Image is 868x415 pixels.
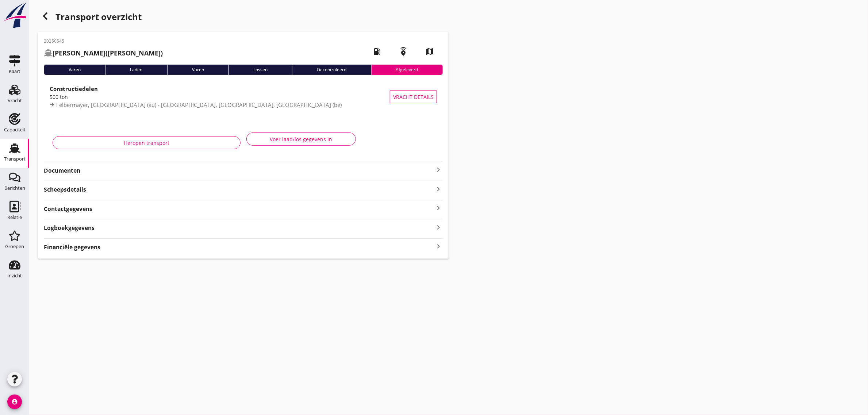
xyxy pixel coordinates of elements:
[50,85,98,92] strong: Constructiedelen
[105,65,167,75] div: Laden
[434,203,443,213] i: keyboard_arrow_right
[228,65,292,75] div: Lossen
[38,9,449,26] div: Transport overzicht
[44,38,163,45] p: 20250545
[59,139,234,147] div: Heropen transport
[390,90,437,103] button: Vracht details
[53,136,241,149] button: Heropen transport
[44,81,443,113] a: Constructiedelen500 tonFelbermayer, [GEOGRAPHIC_DATA] (au) - [GEOGRAPHIC_DATA], [GEOGRAPHIC_DATA]...
[419,41,440,62] i: map
[292,65,371,75] div: Gecontroleerd
[44,166,434,175] strong: Documenten
[4,157,26,161] div: Transport
[371,65,443,75] div: Afgeleverd
[44,243,100,251] strong: Financiële gegevens
[56,101,342,108] span: Felbermayer, [GEOGRAPHIC_DATA] (au) - [GEOGRAPHIC_DATA], [GEOGRAPHIC_DATA], [GEOGRAPHIC_DATA] (be)
[434,184,443,194] i: keyboard_arrow_right
[434,222,443,232] i: keyboard_arrow_right
[7,215,22,220] div: Relatie
[167,65,228,75] div: Varen
[7,395,22,409] i: account_circle
[5,244,24,249] div: Groepen
[434,242,443,251] i: keyboard_arrow_right
[44,205,92,213] strong: Contactgegevens
[393,41,414,62] i: emergency_share
[44,185,86,194] strong: Scheepsdetails
[4,127,26,132] div: Capaciteit
[393,93,434,101] span: Vracht details
[7,273,22,278] div: Inzicht
[44,48,163,58] h2: ([PERSON_NAME])
[53,49,105,57] strong: [PERSON_NAME]
[4,186,25,191] div: Berichten
[367,41,387,62] i: local_gas_station
[246,132,356,146] button: Voer laad/los gegevens in
[8,98,22,103] div: Vracht
[434,165,443,174] i: keyboard_arrow_right
[44,65,105,75] div: Varen
[253,135,350,143] div: Voer laad/los gegevens in
[50,93,390,101] div: 500 ton
[44,224,95,232] strong: Logboekgegevens
[1,2,28,29] img: logo-small.a267ee39.svg
[9,69,20,74] div: Kaart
